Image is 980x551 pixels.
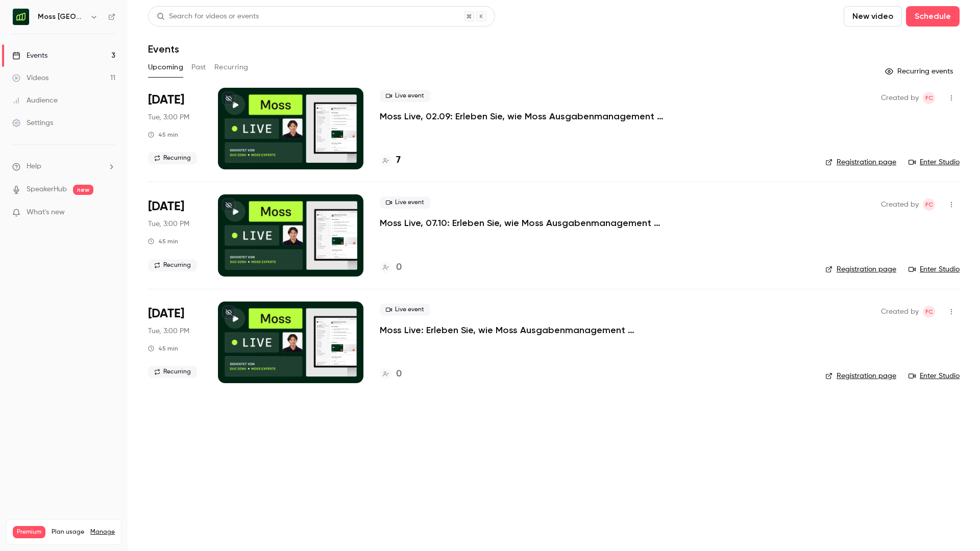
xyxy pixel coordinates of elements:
span: [DATE] [148,306,184,322]
span: Help [27,161,41,172]
span: FC [925,306,933,318]
a: SpeakerHub [27,184,67,195]
span: Recurring [148,366,197,378]
span: Felicity Cator [923,92,935,104]
span: Tue, 3:00 PM [148,326,189,336]
div: Search for videos or events [157,11,259,22]
span: FC [925,198,933,211]
h4: 0 [396,367,402,381]
button: Recurring events [880,63,960,80]
div: Nov 4 Tue, 3:00 PM (Europe/Berlin) [148,302,202,383]
div: 45 min [148,344,178,353]
a: Enter Studio [909,157,960,167]
a: Moss Live: Erleben Sie, wie Moss Ausgabenmanagement automatisiert [380,324,686,336]
h1: Events [148,43,179,55]
span: new [73,185,93,195]
span: [DATE] [148,92,184,108]
a: Enter Studio [909,264,960,274]
button: Recurring [214,59,249,76]
button: New video [844,6,902,27]
div: Sep 2 Tue, 3:00 PM (Europe/Berlin) [148,88,202,169]
span: Recurring [148,152,197,164]
img: Moss Deutschland [13,9,29,25]
div: Oct 7 Tue, 3:00 PM (Europe/Berlin) [148,194,202,276]
button: Upcoming [148,59,183,76]
a: Moss Live, 07.10: Erleben Sie, wie Moss Ausgabenmanagement automatisiert [380,217,686,229]
button: Schedule [906,6,960,27]
iframe: Noticeable Trigger [103,208,115,217]
span: What's new [27,207,65,218]
span: Live event [380,90,430,102]
span: Live event [380,304,430,316]
a: Registration page [825,371,896,381]
div: Audience [12,95,58,106]
span: Recurring [148,259,197,271]
span: Tue, 3:00 PM [148,219,189,229]
a: 0 [380,367,402,381]
div: Videos [12,73,48,83]
span: Created by [881,198,919,211]
h4: 0 [396,261,402,274]
span: Felicity Cator [923,198,935,211]
a: Enter Studio [909,371,960,381]
a: Registration page [825,264,896,274]
span: Tue, 3:00 PM [148,112,189,122]
span: Premium [13,526,45,538]
a: Moss Live, 02.09: Erleben Sie, wie Moss Ausgabenmanagement automatisiert [380,110,686,122]
div: Events [12,51,47,61]
div: 45 min [148,131,178,139]
a: 7 [380,154,401,167]
a: Registration page [825,157,896,167]
span: Plan usage [52,528,84,536]
span: FC [925,92,933,104]
span: [DATE] [148,198,184,215]
li: help-dropdown-opener [12,161,115,172]
button: Past [191,59,206,76]
span: Created by [881,306,919,318]
span: Felicity Cator [923,306,935,318]
a: 0 [380,261,402,274]
a: Manage [90,528,115,536]
div: 45 min [148,237,178,245]
div: Settings [12,118,53,128]
span: Created by [881,92,919,104]
h6: Moss [GEOGRAPHIC_DATA] [38,12,86,22]
h4: 7 [396,154,401,167]
span: Live event [380,196,430,209]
